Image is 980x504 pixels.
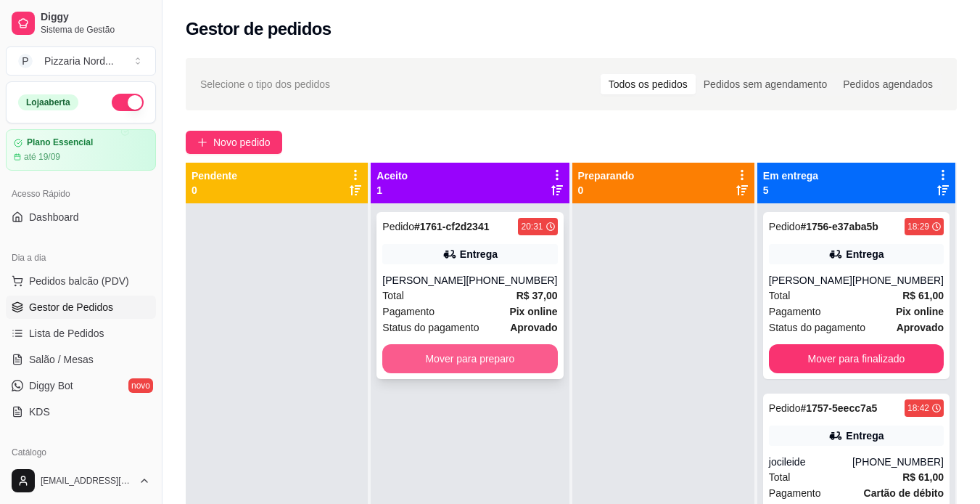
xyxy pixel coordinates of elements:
[769,221,801,232] span: Pedido
[509,306,557,317] strong: Pix online
[41,11,150,24] span: Diggy
[601,74,696,94] div: Todos os pedidos
[376,183,408,198] p: 1
[763,168,818,183] p: Em entrega
[521,221,543,232] div: 20:31
[414,221,490,232] strong: # 1761-cf2d2341
[29,210,79,224] span: Dashboard
[213,134,271,150] span: Novo pedido
[200,76,330,92] span: Selecione o tipo dos pedidos
[192,183,237,198] p: 0
[6,441,156,464] div: Catálogo
[6,400,156,423] a: KDS
[6,246,156,269] div: Dia a dia
[376,168,408,183] p: Aceito
[27,137,93,148] article: Plano Essencial
[6,206,156,229] a: Dashboard
[769,485,821,501] span: Pagamento
[846,247,884,261] div: Entrega
[769,288,791,304] span: Total
[6,348,156,371] a: Salão / Mesas
[907,402,929,414] div: 18:42
[800,221,878,232] strong: # 1756-e37aba5b
[382,304,435,320] span: Pagamento
[6,6,156,41] a: DiggySistema de Gestão
[112,94,144,111] button: Alterar Status
[382,320,479,336] span: Status do pagamento
[6,463,156,498] button: [EMAIL_ADDRESS][DOMAIN_NAME]
[578,183,635,198] p: 0
[18,94,78,110] div: Loja aberta
[197,137,207,147] span: plus
[382,221,414,232] span: Pedido
[186,17,332,41] h2: Gestor de pedidos
[29,300,113,314] span: Gestor de Pedidos
[6,269,156,293] button: Pedidos balcão (PDV)
[6,182,156,206] div: Acesso Rápido
[186,131,282,154] button: Novo pedido
[800,402,877,414] strong: # 1757-5eecc7a5
[835,74,941,94] div: Pedidos agendados
[769,320,865,336] span: Status do pagamento
[192,168,237,183] p: Pendente
[763,183,818,198] p: 5
[24,151,60,163] article: até 19/09
[769,344,944,373] button: Mover para finalizado
[41,475,133,487] span: [EMAIL_ADDRESS][DOMAIN_NAME]
[769,469,791,485] span: Total
[852,455,944,469] div: [PHONE_NUMBER]
[29,405,50,419] span: KDS
[18,54,33,68] span: P
[44,54,114,68] div: Pizzaria Nord ...
[382,273,466,288] div: [PERSON_NAME]
[460,247,498,261] div: Entrega
[466,273,557,288] div: [PHONE_NUMBER]
[902,471,944,483] strong: R$ 61,00
[516,290,558,301] strong: R$ 37,00
[696,74,835,94] div: Pedidos sem agendamento
[769,455,852,469] div: jocileide
[769,273,852,288] div: [PERSON_NAME]
[852,273,944,288] div: [PHONE_NUMBER]
[29,352,94,367] span: Salão / Mesas
[29,326,104,341] span: Lista de Pedidos
[846,428,884,443] div: Entrega
[6,374,156,397] a: Diggy Botnovo
[578,168,635,183] p: Preparando
[6,322,156,345] a: Lista de Pedidos
[382,344,557,373] button: Mover para preparo
[907,221,929,232] div: 18:29
[864,487,944,499] strong: Cartão de débito
[510,322,557,333] strong: aprovado
[6,46,156,76] button: Select a team
[902,290,944,301] strong: R$ 61,00
[6,129,156,171] a: Plano Essencialaté 19/09
[6,296,156,319] a: Gestor de Pedidos
[769,402,801,414] span: Pedido
[29,378,73,393] span: Diggy Bot
[896,306,944,317] strong: Pix online
[897,322,944,333] strong: aprovado
[41,24,150,36] span: Sistema de Gestão
[382,288,404,304] span: Total
[29,274,129,288] span: Pedidos balcão (PDV)
[769,304,821,320] span: Pagamento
